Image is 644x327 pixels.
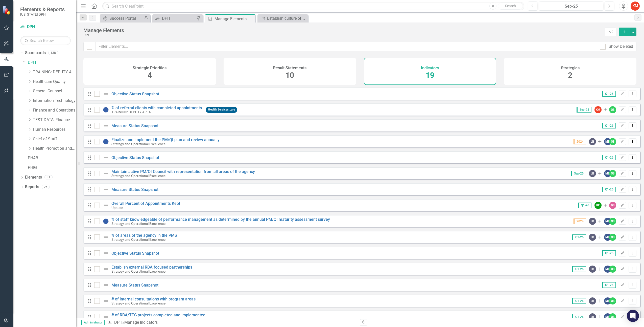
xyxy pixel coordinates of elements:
[609,44,633,50] div: Show Deleted
[604,170,611,177] div: MB
[604,218,611,225] div: MB
[604,234,611,241] div: MB
[111,233,177,238] a: % of areas of the agency in the PMS
[103,202,109,208] img: Not Defined
[107,320,356,325] div: » Manage Indicators
[111,92,159,96] a: Objective Status Snapshot
[103,218,109,224] img: No Information
[33,69,76,75] a: TRAINING: DEPUTY AREA
[25,50,46,56] a: Scorecards
[111,217,330,222] a: % of staff knowledgeable of performance management as determined by the annual PM/QI maturity ass...
[42,185,50,189] div: 26
[83,33,602,37] div: DPH
[589,266,596,273] div: LB
[561,66,580,70] h4: Strategies
[103,123,109,129] img: Not Defined
[103,266,109,272] img: Not Defined
[609,106,616,113] div: OS
[609,218,616,225] div: OS
[609,297,616,304] div: OS
[578,203,591,208] span: Q1-26
[103,107,109,113] img: No Information
[111,313,205,317] a: # of RBA/TTC projects completed and implemented
[568,71,572,80] span: 2
[604,266,611,273] div: MB
[95,42,597,51] input: Filter Elements...
[103,314,109,320] img: Not Defined
[114,320,122,325] a: DPH
[111,222,165,226] small: Strategy and Operational Excellence
[111,142,165,146] small: Strategy and Operational Excellence
[111,238,165,242] small: Strategy and Operational Excellence
[602,155,616,160] span: Q1-26
[28,165,76,171] a: PHIG
[602,282,616,288] span: Q1-26
[111,206,123,210] small: Upstate
[571,171,586,176] span: Sep-25
[111,201,180,206] a: Overall Percent of Appointments Kept
[572,314,586,320] span: Q1-26
[111,105,202,110] a: % of referral clients with completed appointments
[602,187,616,192] span: Q1-26
[609,170,616,177] div: OS
[426,71,434,80] span: 19
[111,251,159,256] a: Objective Status Snapshot
[609,266,616,273] div: OS
[602,250,616,256] span: Q1-26
[111,110,151,114] small: TRAINING: DEPUTY AREA
[102,2,524,11] input: Search ClearPoint...
[609,234,616,241] div: OS
[20,36,71,45] input: Search Below...
[574,139,586,144] span: 2024
[33,117,76,123] a: TEST DATA: Finance and Operations (Copy)
[28,155,76,161] a: PHAB
[111,317,165,321] small: Strategy and Operational Excellence
[33,146,76,151] a: Health Promotion and Services
[604,313,611,320] div: MB
[103,282,109,288] img: Not Defined
[48,51,58,55] div: 138
[609,138,616,145] div: OS
[111,297,196,301] a: # of internal consultations with program areas
[111,123,158,128] a: Measure Status Snapshot
[162,15,195,21] div: DPH
[574,219,586,224] span: 2024
[111,174,165,178] small: Strategy and Operational Excellence
[103,155,109,161] img: Not Defined
[572,266,586,272] span: Q1-26
[602,91,616,97] span: Q1-26
[631,2,640,11] button: KM
[33,107,76,113] a: Finance and Operations
[103,250,109,256] img: Not Defined
[627,310,639,322] div: Open Intercom Messenger
[20,12,65,16] small: [US_STATE] DPH
[285,71,294,80] span: 10
[594,106,602,113] div: KM
[259,15,307,21] a: Establish culture of performance management
[103,186,109,192] img: Not Defined
[3,6,11,15] img: ClearPoint Strategy
[572,234,586,240] span: Q1-26
[267,15,307,21] div: Establish culture of performance management
[589,138,596,145] div: LB
[103,234,109,240] img: Not Defined
[103,170,109,177] img: Not Defined
[33,136,76,142] a: Chief of Staff
[589,313,596,320] div: LB
[28,60,76,66] a: DPH
[604,138,611,145] div: MB
[111,137,220,142] a: Finalize and implement the PM/QI plan and review annually.
[33,79,76,85] a: Healthcare Quality
[505,4,516,8] span: Search
[609,313,616,320] div: OS
[111,270,165,273] small: Strategy and Operational Excellence
[20,24,71,30] a: DPH
[109,15,143,21] div: Success Portal
[33,98,76,104] a: Information Technology
[33,88,76,94] a: General Counsel
[103,139,109,145] img: No Information
[101,15,143,21] a: Success Portal
[214,16,254,22] div: Manage Elements
[154,15,195,21] a: DPH
[589,234,596,241] div: LB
